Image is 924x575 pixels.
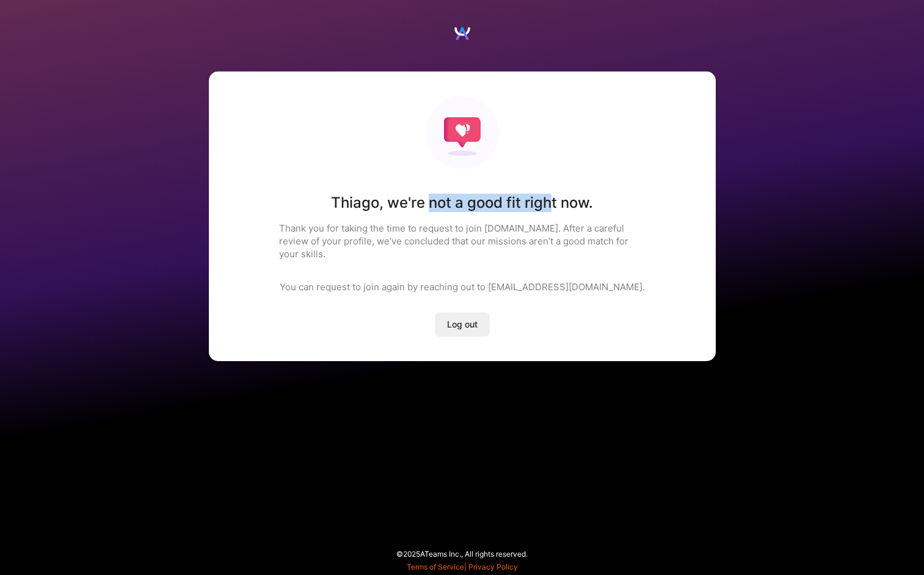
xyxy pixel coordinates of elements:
span: | [407,562,518,571]
p: You can request to join again by reaching out to [EMAIL_ADDRESS][DOMAIN_NAME]. [280,280,645,293]
a: Terms of Service [407,562,464,571]
a: Privacy Policy [468,562,518,571]
img: Not fit [426,96,499,169]
img: Logo [453,24,471,43]
h1: Thiago , we're not a good fit right now. [331,194,593,212]
span: Log out [447,318,478,331]
p: Thank you for taking the time to request to join [DOMAIN_NAME]. After a careful review of your pr... [279,222,646,260]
